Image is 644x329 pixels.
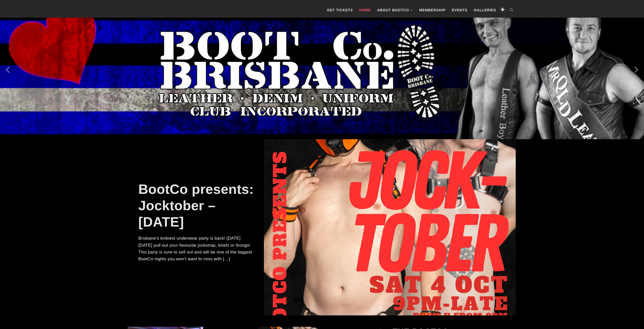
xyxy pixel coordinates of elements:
[324,3,355,18] a: GET TICKETS
[375,3,415,18] a: About BootCo
[471,3,499,18] a: Galleries
[417,3,448,18] a: Membership
[4,66,12,74] img: previous arrow
[138,181,254,229] a: BootCo presents: Jocktober – [DATE]
[138,235,254,262] p: Brisbane’s kinkiest underwear party is back! [DATE][DATE] pull out your favourite jockstrap, brie...
[449,3,470,18] a: Events
[357,3,373,18] a: Home
[632,66,640,74] img: next arrow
